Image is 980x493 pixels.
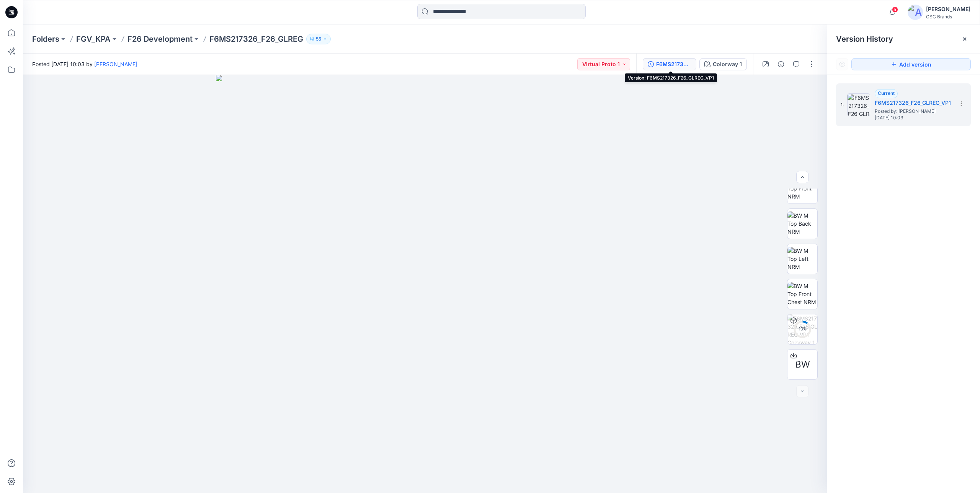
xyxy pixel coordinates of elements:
p: F6MS217326_F26_GLREG [209,34,303,44]
button: 55 [306,34,331,44]
a: F26 Development [127,34,193,44]
span: Version History [836,34,893,44]
button: Colorway 1 [699,58,747,70]
p: 55 [316,35,321,43]
img: F6MS217326_F26_GLREG_VP1 Colorway 1 [787,314,817,344]
img: avatar [908,5,923,20]
div: CSC Brands [926,14,970,20]
div: [PERSON_NAME] [926,5,970,14]
span: BW [795,358,810,371]
span: 1. [841,101,844,108]
span: Posted by: Mijan Uddin [875,107,951,115]
a: Folders [32,34,59,44]
a: [PERSON_NAME] [94,61,137,67]
div: F6MS217326_F26_GLREG_VP1 [656,60,691,68]
button: Details [775,58,787,70]
img: BW M Top Front Chest NRM [787,282,817,306]
div: 10 % [793,326,812,332]
span: [DATE] 10:03 [875,115,951,120]
span: Posted [DATE] 10:03 by [32,60,137,68]
button: F6MS217326_F26_GLREG_VP1 [643,58,696,70]
h5: F6MS217326_F26_GLREG_VP1 [875,98,951,107]
a: FGV_KPA [76,34,111,44]
span: 5 [892,7,898,13]
img: BW M Top Left NRM [787,247,817,271]
span: Current [878,90,895,96]
button: Close [962,36,968,42]
img: BW M Top Back NRM [787,212,817,236]
img: BW M Top Front NRM [787,176,817,200]
img: F6MS217326_F26_GLREG_VP1 [847,93,870,116]
img: eyJhbGciOiJIUzI1NiIsImtpZCI6IjAiLCJzbHQiOiJzZXMiLCJ0eXAiOiJKV1QifQ.eyJkYXRhIjp7InR5cGUiOiJzdG9yYW... [216,75,634,493]
div: Colorway 1 [713,60,742,68]
button: Show Hidden Versions [836,58,848,70]
button: Add version [851,58,971,70]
